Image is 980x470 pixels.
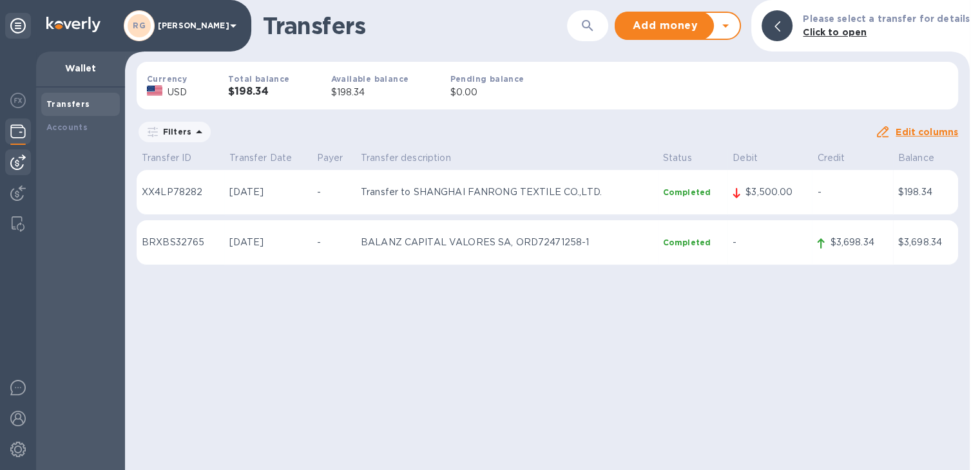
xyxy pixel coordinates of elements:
[158,21,222,30] p: [PERSON_NAME]
[733,151,807,165] p: Debit
[898,236,953,249] p: $3,698.34
[317,185,351,199] p: -
[663,151,722,165] p: Status
[331,86,409,99] p: $198.34
[733,236,807,249] p: -
[46,122,88,132] b: Accounts
[133,21,146,30] b: RG
[46,62,115,75] p: Wallet
[361,236,653,249] p: BALANZ CAPITAL VALORES SA, ORD72471258-1
[142,151,219,165] p: Transfer ID
[616,13,714,39] button: Add money
[229,185,307,199] p: [DATE]
[229,236,307,249] p: [DATE]
[817,185,887,199] p: -
[158,126,191,137] p: Filters
[229,151,307,165] p: Transfer Date
[46,17,101,32] img: Logo
[317,151,351,165] p: Payer
[228,86,289,98] h3: $198.34
[263,12,539,39] h1: Transfers
[663,187,722,198] p: Completed
[142,185,219,199] p: XX4LP78282
[898,151,953,165] p: Balance
[898,185,953,199] p: $198.34
[317,236,351,249] p: -
[450,74,524,84] b: Pending balance
[896,127,958,137] u: Edit columns
[626,18,704,33] span: Add money
[142,236,219,249] p: BRXBS32765
[10,93,26,108] img: Foreign exchange
[46,99,90,109] b: Transfers
[361,185,653,199] p: Transfer to SHANGHAI FANRONG TEXTILE CO.,LTD.
[745,185,807,199] p: $3,500.00
[147,74,187,84] b: Currency
[817,151,887,165] p: Credit
[803,14,970,24] b: Please select a transfer for details
[10,124,26,139] img: Wallets
[5,13,31,39] div: Unpin categories
[663,237,722,248] p: Completed
[830,236,887,249] p: $3,698.34
[168,86,187,99] p: USD
[228,74,289,84] b: Total balance
[803,27,867,37] b: Click to open
[331,74,409,84] b: Available balance
[450,86,524,99] p: $0.00
[361,151,653,165] p: Transfer description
